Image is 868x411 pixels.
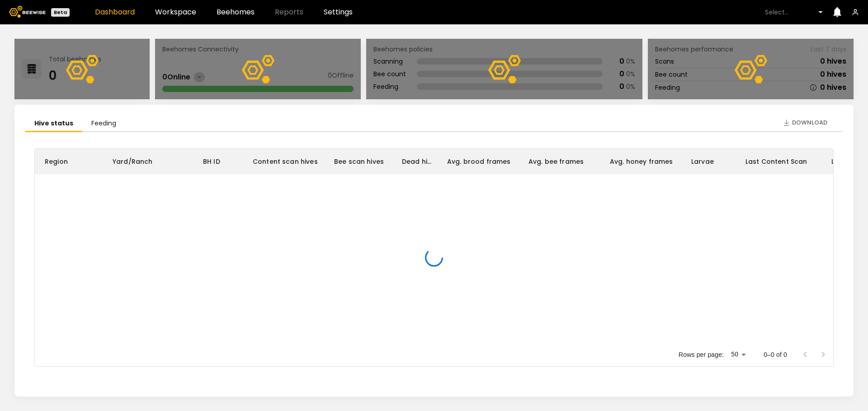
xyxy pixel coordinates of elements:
[9,6,46,18] img: Beewise logo
[519,149,600,174] div: Avg. bee frames
[392,149,437,174] div: Dead hives
[103,149,193,174] div: Yard/Ranch
[35,149,103,174] div: Region
[792,118,827,127] span: Download
[203,149,220,174] div: BH ID
[155,9,196,16] a: Workspace
[51,8,70,17] div: Beta
[95,9,135,16] a: Dashboard
[243,149,324,174] div: Content scan hives
[727,348,749,361] div: 50
[528,149,584,174] div: Avg. bee frames
[253,149,318,174] div: Content scan hives
[681,149,736,174] div: Larvae
[113,149,153,174] div: Yard/Ranch
[275,9,303,16] span: Reports
[745,149,807,174] div: Last Content Scan
[334,149,384,174] div: Bee scan hives
[193,149,243,174] div: BH ID
[324,149,392,174] div: Bee scan hives
[691,149,714,174] div: Larvae
[45,149,68,174] div: Region
[736,149,821,174] div: Last Content Scan
[764,350,787,359] p: 0–0 of 0
[778,115,832,130] button: Download
[82,115,125,132] li: Feeding
[679,350,724,359] p: Rows per page:
[600,149,681,174] div: Avg. honey frames
[217,9,255,16] a: Beehomes
[25,115,82,132] li: Hive status
[447,149,511,174] div: Avg. brood frames
[437,149,519,174] div: Avg. brood frames
[610,149,673,174] div: Avg. honey frames
[402,149,432,174] div: Dead hives
[324,9,353,16] a: Settings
